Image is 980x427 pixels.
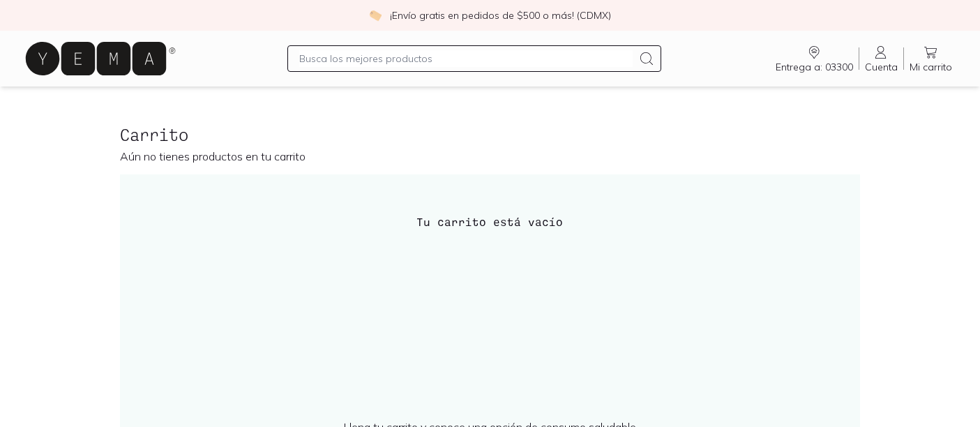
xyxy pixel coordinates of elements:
h2: Carrito [120,126,860,144]
a: Cuenta [859,44,903,73]
img: check [369,9,382,22]
a: Mi carrito [904,44,958,73]
p: Aún no tienes productos en tu carrito [120,149,860,163]
h4: Tu carrito está vacío [148,213,832,230]
input: Busca los mejores productos [299,50,633,67]
p: ¡Envío gratis en pedidos de $500 o más! (CDMX) [390,8,611,22]
img: ¡Carrito vacío! [420,236,559,398]
span: Entrega a: 03300 [776,61,853,73]
span: Cuenta [865,61,898,73]
a: Entrega a: 03300 [770,44,859,73]
span: Mi carrito [910,61,952,73]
